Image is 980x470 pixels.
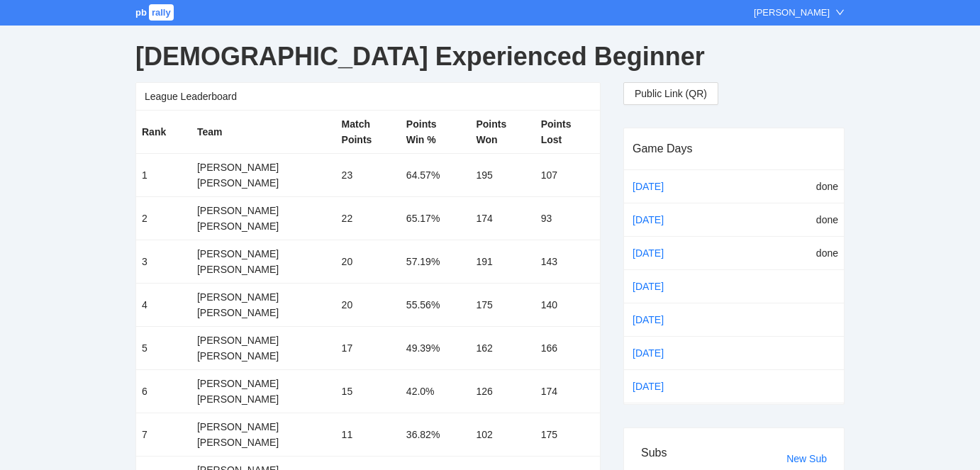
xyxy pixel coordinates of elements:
td: 20 [336,240,401,284]
a: pbrally [135,7,176,18]
div: [PERSON_NAME] [197,348,330,364]
span: pb [135,7,147,18]
div: [PERSON_NAME] [197,218,330,234]
td: 174 [470,197,535,240]
td: 64.57% [401,154,471,197]
td: 7 [136,413,191,457]
span: rally [149,4,174,21]
td: 93 [535,197,600,240]
td: 107 [535,154,600,197]
div: [PERSON_NAME] [197,332,330,348]
td: 1 [136,154,191,197]
div: Points [476,116,529,132]
a: [DATE] [630,242,689,264]
div: Won [476,132,529,147]
td: 65.17% [401,197,471,240]
a: [DATE] [630,376,689,397]
a: [DATE] [630,309,689,330]
td: 15 [336,370,401,413]
div: [DEMOGRAPHIC_DATA] Experienced Beginner [135,31,845,82]
td: 102 [470,413,535,457]
td: 17 [336,327,401,370]
a: [DATE] [630,342,689,364]
div: Match [342,116,395,132]
td: 3 [136,240,191,284]
td: done [759,170,844,203]
td: 174 [535,370,600,413]
div: [PERSON_NAME] [197,160,330,175]
div: Points [541,116,594,132]
a: New Sub [786,453,827,464]
a: [DATE] [630,276,689,297]
div: [PERSON_NAME] [197,435,330,450]
td: 195 [470,154,535,197]
td: 22 [336,197,401,240]
td: 5 [136,327,191,370]
td: 140 [535,284,600,327]
td: 175 [470,284,535,327]
div: Team [197,124,330,140]
div: [PERSON_NAME] [197,391,330,407]
div: [PERSON_NAME] [197,203,330,218]
td: done [759,203,844,236]
a: [DATE] [630,209,689,230]
div: [PERSON_NAME] [197,262,330,277]
td: 175 [535,413,600,457]
td: 42.0% [401,370,471,413]
td: 57.19% [401,240,471,284]
div: [PERSON_NAME] [197,376,330,391]
a: [DATE] [630,176,689,197]
td: 6 [136,370,191,413]
div: [PERSON_NAME] [197,289,330,305]
td: 126 [470,370,535,413]
button: Public Link (QR) [623,82,718,105]
td: 49.39% [401,327,471,370]
td: done [759,236,844,269]
td: 36.82% [401,413,471,457]
span: down [835,8,845,17]
td: 23 [336,154,401,197]
div: [PERSON_NAME] [197,305,330,320]
div: [PERSON_NAME] [754,6,830,20]
div: Rank [142,124,186,140]
td: 11 [336,413,401,457]
div: Win % [406,132,465,147]
div: [PERSON_NAME] [197,246,330,262]
div: [PERSON_NAME] [197,175,330,191]
td: 166 [535,327,600,370]
td: 2 [136,197,191,240]
td: 191 [470,240,535,284]
div: [PERSON_NAME] [197,419,330,435]
span: Public Link (QR) [635,86,707,101]
td: 4 [136,284,191,327]
div: Points [342,132,395,147]
td: 143 [535,240,600,284]
div: Points [406,116,465,132]
div: Game Days [633,128,835,169]
div: League Leaderboard [145,83,591,110]
td: 162 [470,327,535,370]
td: 20 [336,284,401,327]
td: 55.56% [401,284,471,327]
div: Lost [541,132,594,147]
